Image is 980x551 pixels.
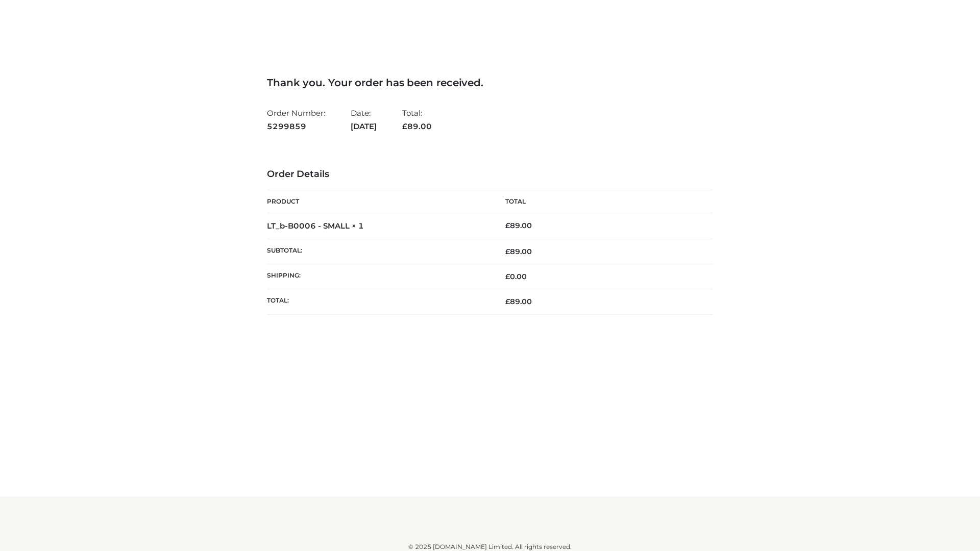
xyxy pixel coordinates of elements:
[267,169,713,180] h3: Order Details
[505,272,527,281] bdi: 0.00
[351,120,377,133] strong: [DATE]
[490,190,713,213] th: Total
[505,297,510,306] span: £
[505,272,510,281] span: £
[402,121,432,131] span: 89.00
[505,221,510,230] span: £
[267,264,490,289] th: Shipping:
[505,297,532,306] span: 89.00
[352,221,364,231] strong: × 1
[267,190,490,213] th: Product
[402,104,432,135] li: Total:
[267,239,490,264] th: Subtotal:
[505,221,532,230] bdi: 89.00
[351,104,377,135] li: Date:
[267,289,490,314] th: Total:
[402,121,407,131] span: £
[267,77,713,89] h3: Thank you. Your order has been received.
[267,221,350,231] a: LT_b-B0006 - SMALL
[505,247,510,256] span: £
[267,104,325,135] li: Order Number:
[505,247,532,256] span: 89.00
[267,120,325,133] strong: 5299859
